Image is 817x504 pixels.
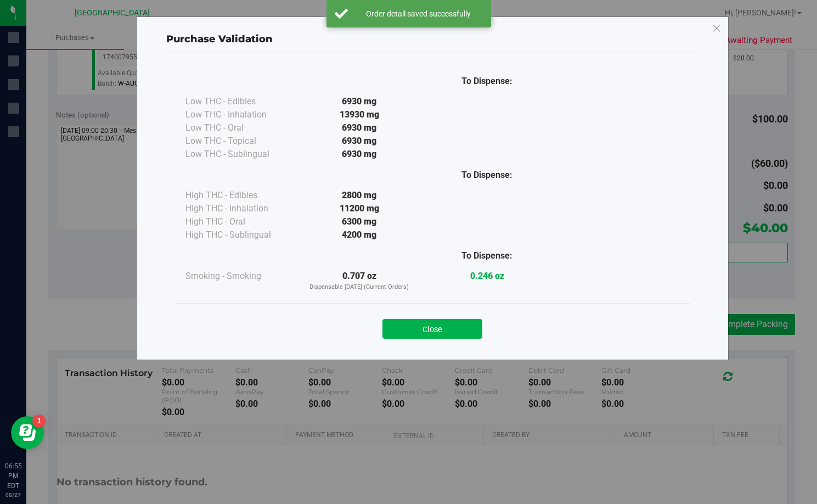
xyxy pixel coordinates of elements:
div: Low THC - Edibles [185,95,295,108]
div: 2800 mg [295,189,423,202]
div: 0.707 oz [295,270,423,292]
div: Low THC - Topical [185,135,295,148]
div: Low THC - Oral [185,121,295,135]
div: High THC - Sublingual [185,228,295,242]
div: To Dispense: [423,249,551,262]
div: 6930 mg [295,135,423,148]
div: 4200 mg [295,228,423,242]
div: 6930 mg [295,148,423,161]
div: To Dispense: [423,169,551,182]
p: Dispensable [DATE] (Current Orders) [295,283,423,292]
div: 6300 mg [295,215,423,228]
div: 6930 mg [295,95,423,108]
iframe: Resource center [11,416,44,449]
div: To Dispense: [423,75,551,88]
div: Order detail saved successfully [354,8,483,19]
div: High THC - Inhalation [185,202,295,215]
div: 6930 mg [295,121,423,135]
div: 11200 mg [295,202,423,215]
button: Close [382,319,482,339]
div: Smoking - Smoking [185,270,295,283]
div: 13930 mg [295,108,423,121]
span: Purchase Validation [166,33,273,45]
strong: 0.246 oz [470,271,504,281]
div: Low THC - Sublingual [185,148,295,161]
div: High THC - Oral [185,215,295,228]
iframe: Resource center unread badge [32,415,46,428]
div: Low THC - Inhalation [185,108,295,121]
div: High THC - Edibles [185,189,295,202]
